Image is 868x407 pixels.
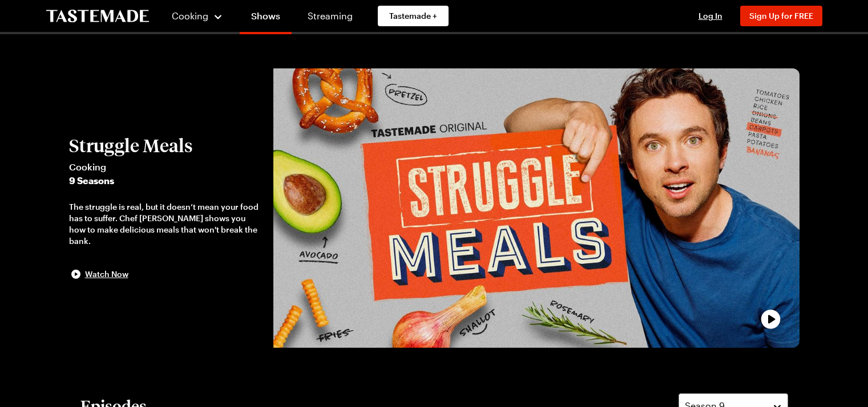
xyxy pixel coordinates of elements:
[69,160,262,174] span: Cooking
[389,10,437,22] span: Tastemade +
[69,135,262,281] button: Struggle MealsCooking9 SeasonsThe struggle is real, but it doesn’t mean your food has to suffer. ...
[378,6,449,26] a: Tastemade +
[740,6,822,26] button: Sign Up for FREE
[749,11,813,21] span: Sign Up for FREE
[69,201,262,247] div: The struggle is real, but it doesn’t mean your food has to suffer. Chef [PERSON_NAME] shows you h...
[69,135,262,156] h2: Struggle Meals
[240,2,292,34] a: Shows
[46,10,149,23] a: To Tastemade Home Page
[172,2,224,30] button: Cooking
[688,10,733,22] button: Log In
[699,11,722,21] span: Log In
[172,10,208,21] span: Cooking
[69,174,262,188] span: 9 Seasons
[273,68,800,348] img: Struggle Meals
[273,68,800,348] button: play trailer
[85,268,128,280] span: Watch Now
